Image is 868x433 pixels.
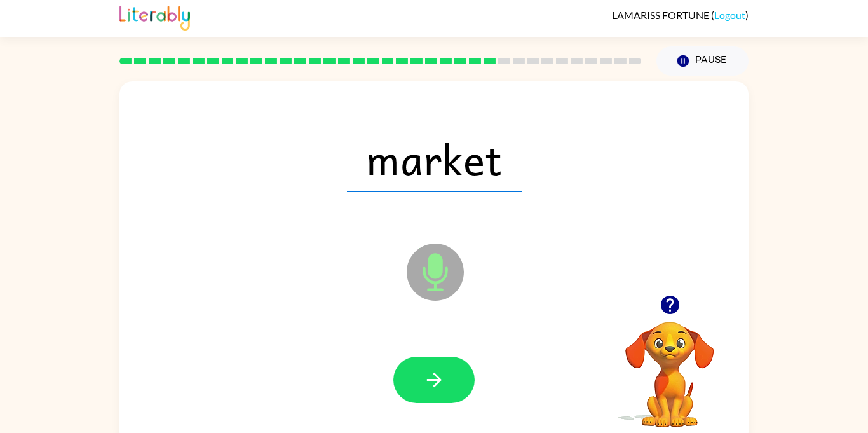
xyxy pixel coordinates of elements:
span: market [347,126,522,192]
video: Your browser must support playing .mp4 files to use Literably. Please try using another browser. [606,302,733,429]
a: Logout [714,9,745,21]
div: ( ) [612,9,749,21]
span: LAMARISS FORTUNE [612,9,711,21]
img: Literably [119,3,190,31]
button: Pause [656,46,749,76]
